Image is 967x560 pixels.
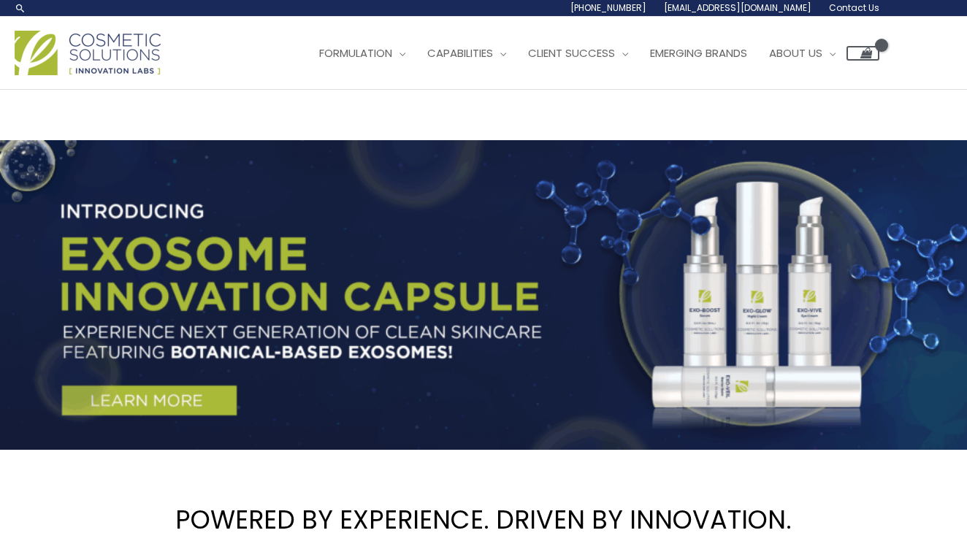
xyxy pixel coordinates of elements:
a: Client Success [517,31,639,75]
a: About Us [758,31,846,75]
a: Search icon link [15,2,26,14]
nav: Site Navigation [297,31,879,75]
span: Formulation [319,45,392,61]
span: Capabilities [427,45,493,61]
a: Capabilities [416,31,517,75]
span: About Us [769,45,822,61]
a: View Shopping Cart, empty [846,46,879,61]
span: [PHONE_NUMBER] [570,1,646,14]
img: Cosmetic Solutions Logo [15,31,161,75]
span: Client Success [528,45,615,61]
span: [EMAIL_ADDRESS][DOMAIN_NAME] [664,1,811,14]
span: Contact Us [829,1,879,14]
a: Formulation [308,31,416,75]
span: Emerging Brands [650,45,747,61]
a: Emerging Brands [639,31,758,75]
